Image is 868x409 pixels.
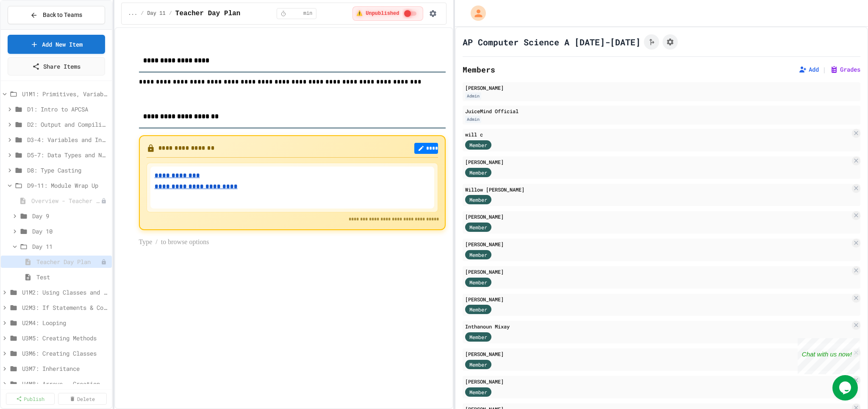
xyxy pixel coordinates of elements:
span: Member [469,196,487,203]
span: U2M4: Looping [22,318,108,327]
div: [PERSON_NAME] [465,268,850,275]
span: Back to Teams [43,11,82,19]
span: U1M1: Primitives, Variables, Basic I/O [22,89,108,98]
div: [PERSON_NAME] [465,350,850,358]
div: Unpublished [101,198,107,204]
span: Teacher Day Plan [175,8,241,19]
div: [PERSON_NAME] [465,378,850,385]
div: Admin [465,92,481,100]
span: Member [469,223,487,231]
span: / [169,10,172,17]
a: Delete [58,393,107,405]
div: Unpublished [101,259,107,265]
div: [PERSON_NAME] [465,84,858,92]
span: Member [469,333,487,341]
iframe: chat widget [798,338,860,374]
span: Day 10 [32,227,108,236]
span: Day 9 [32,211,108,220]
span: U2M3: If Statements & Control Flow [22,303,108,312]
span: D9-11: Module Wrap Up [27,181,108,190]
a: Add New Item [8,35,105,54]
button: Click to see fork details [644,34,659,50]
span: Member [469,361,487,368]
div: Willow [PERSON_NAME] [465,186,850,193]
h2: Members [463,64,495,75]
button: Back to Teams [8,6,105,24]
div: [PERSON_NAME] [465,295,850,303]
div: My Account [462,3,488,23]
div: [PERSON_NAME] [465,158,850,166]
span: Member [469,169,487,176]
span: Day 11 [147,10,165,17]
button: Assignment Settings [663,34,678,50]
iframe: chat widget [832,375,860,401]
span: ⚠️ Unpublished [356,10,399,17]
span: / [141,10,144,17]
span: U4M8: Arrays - Creation, Access & Traversal [22,379,108,388]
div: Admin [465,116,481,123]
a: Publish [6,393,55,405]
span: D8: Type Casting [27,166,108,175]
span: Member [469,251,487,259]
div: Inthanoun Mixay [465,323,850,330]
span: min [303,10,313,17]
button: Grades [830,65,860,74]
button: Add [799,65,819,74]
div: ⚠️ Students cannot see this content! Click the toggle to publish it and make it visible to your c... [352,6,423,21]
span: D2: Output and Compiling Code [27,120,108,129]
span: | [822,64,826,75]
span: ... [128,10,138,17]
span: Member [469,278,487,286]
span: Day 11 [32,242,108,251]
span: U1M2: Using Classes and Objects [22,288,108,297]
span: Teacher Day Plan [36,257,101,266]
span: Overview - Teacher Only [31,196,101,205]
span: D3-4: Variables and Input [27,135,108,144]
div: JuiceMind Official [465,107,858,115]
span: D1: Intro to APCSA [27,105,108,114]
span: Member [469,388,487,396]
span: Test [36,273,108,281]
span: U3M7: Inheritance [22,364,108,373]
span: Member [469,141,487,149]
div: will c [465,131,850,138]
h1: AP Computer Science A [DATE]-[DATE] [463,36,641,48]
span: D5-7: Data Types and Number Calculations [27,150,108,159]
span: U3M5: Creating Methods [22,334,108,342]
span: Member [469,306,487,313]
span: U3M6: Creating Classes [22,349,108,358]
div: [PERSON_NAME] [465,213,850,220]
a: Share Items [8,57,105,75]
div: [PERSON_NAME] [465,240,850,248]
